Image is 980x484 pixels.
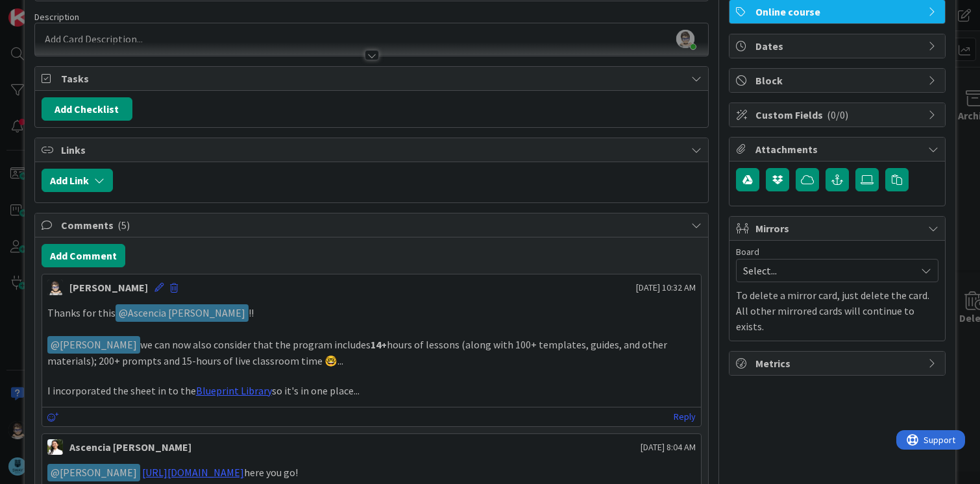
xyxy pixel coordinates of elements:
[119,306,128,319] span: @
[371,338,387,351] strong: 14+
[641,441,696,454] span: [DATE] 8:04 AM
[674,409,696,425] a: Reply
[42,97,132,121] button: Add Checklist
[51,338,137,351] span: [PERSON_NAME]
[755,107,922,123] span: Custom Fields
[47,383,696,398] p: I incorporated the sheet in to the so it's in one place...
[47,336,696,368] p: we can now also consider that the program includes hours of lessons (along with 100+ templates, g...
[61,142,685,158] span: Links
[51,466,60,479] span: @
[34,11,79,23] span: Description
[51,338,60,351] span: @
[636,281,696,295] span: [DATE] 10:32 AM
[676,30,694,48] img: GSQywPghEhdbY4OwXOWrjRcy4shk9sHH.png
[755,73,922,88] span: Block
[42,169,113,192] button: Add Link
[736,287,938,334] p: To delete a mirror card, just delete the card. All other mirrored cards will continue to exists.
[47,439,63,455] img: AK
[51,466,137,479] span: [PERSON_NAME]
[736,247,759,256] span: Board
[61,217,685,233] span: Comments
[755,221,922,236] span: Mirrors
[27,2,59,18] span: Support
[755,356,922,371] span: Metrics
[61,71,685,86] span: Tasks
[755,38,922,54] span: Dates
[755,141,922,157] span: Attachments
[755,4,922,19] span: Online course
[47,464,696,481] p: here you go!
[743,261,909,280] span: Select...
[47,280,63,295] img: TP
[69,439,191,455] div: Ascencia [PERSON_NAME]
[117,219,130,232] span: ( 5 )
[69,280,148,295] div: [PERSON_NAME]
[47,304,696,322] p: Thanks for this !!
[827,108,848,121] span: ( 0/0 )
[42,244,125,267] button: Add Comment
[142,466,244,479] a: [URL][DOMAIN_NAME]
[119,306,245,319] span: Ascencia [PERSON_NAME]
[196,384,272,397] a: Blueprint Library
